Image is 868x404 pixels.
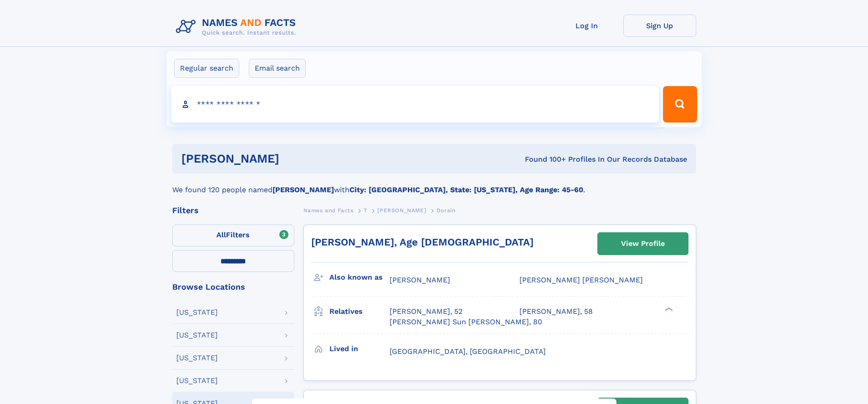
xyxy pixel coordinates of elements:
a: [PERSON_NAME], 52 [390,307,462,317]
div: [US_STATE] [176,354,218,362]
div: [US_STATE] [176,377,218,384]
div: ❯ [663,307,673,312]
h3: Lived in [329,341,390,357]
b: City: [GEOGRAPHIC_DATA], State: [US_STATE], Age Range: 45-60 [349,185,583,194]
div: Found 100+ Profiles In Our Records Database [402,154,687,164]
span: All [216,230,226,239]
div: We found 120 people named with . [172,174,696,195]
span: [PERSON_NAME] [390,276,450,284]
a: T [364,205,367,216]
span: Dorain [437,207,456,214]
button: Search Button [663,86,697,123]
img: Logo Names and Facts [172,15,303,39]
span: [GEOGRAPHIC_DATA], [GEOGRAPHIC_DATA] [390,347,546,356]
div: [US_STATE] [176,332,218,339]
a: [PERSON_NAME], 58 [519,307,593,317]
a: Log In [550,15,623,37]
b: [PERSON_NAME] [272,185,334,194]
h3: Relatives [329,304,390,319]
a: View Profile [598,233,688,255]
a: Sign Up [623,15,696,37]
h1: [PERSON_NAME] [181,153,402,164]
label: Regular search [174,59,239,78]
h3: Also known as [329,270,390,285]
a: [PERSON_NAME] Sun [PERSON_NAME], 80 [390,317,542,327]
div: Filters [172,206,294,215]
a: Names and Facts [303,205,354,216]
a: [PERSON_NAME] [377,205,426,216]
div: View Profile [621,233,665,254]
a: [PERSON_NAME], Age [DEMOGRAPHIC_DATA] [311,236,534,248]
input: search input [171,86,659,123]
label: Filters [172,225,294,246]
label: Email search [249,59,306,78]
span: [PERSON_NAME] [PERSON_NAME] [519,276,643,284]
span: [PERSON_NAME] [377,207,426,214]
div: [US_STATE] [176,309,218,316]
div: Browse Locations [172,283,294,291]
span: T [364,207,367,214]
